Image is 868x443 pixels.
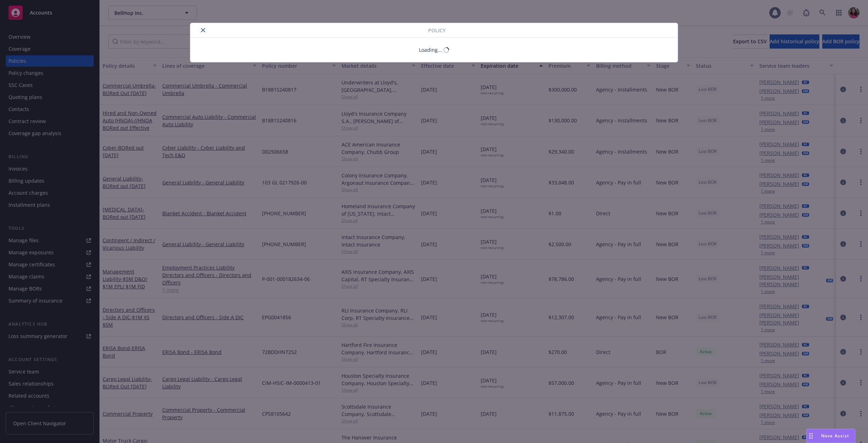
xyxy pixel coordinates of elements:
[821,433,849,439] span: Nova Assist
[806,429,855,443] button: Nova Assist
[199,26,207,34] button: close
[807,429,815,443] div: Drag to move
[428,27,446,34] span: Policy
[419,46,442,54] div: Loading...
